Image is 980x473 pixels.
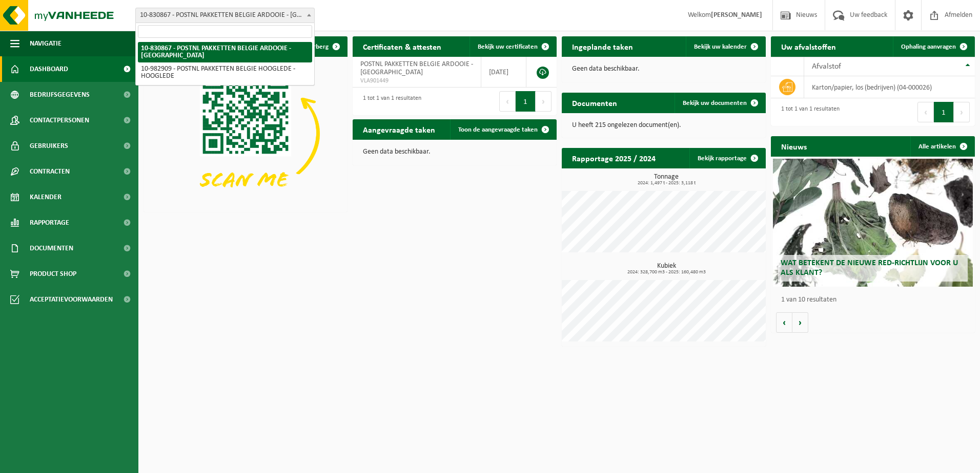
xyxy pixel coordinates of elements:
p: 1 van 10 resultaten [781,296,970,304]
li: 10-830867 - POSTNL PAKKETTEN BELGIE ARDOOIE - [GEOGRAPHIC_DATA] [138,42,312,62]
a: Wat betekent de nieuwe RED-richtlijn voor u als klant? [773,159,973,287]
h2: Ingeplande taken [562,36,643,56]
a: Ophaling aanvragen [893,36,974,57]
span: Contactpersonen [30,107,89,133]
span: Bekijk uw certificaten [478,44,538,50]
a: Bekijk uw kalender [686,36,765,57]
button: 1 [934,102,954,122]
p: U heeft 215 ongelezen document(en). [572,122,756,129]
p: Geen data beschikbaar. [572,66,756,73]
h2: Nieuws [771,136,817,156]
h2: Uw afvalstoffen [771,36,846,56]
h2: Documenten [562,93,627,113]
span: Contracten [30,159,70,184]
span: Verberg [306,44,329,50]
span: Kalender [30,184,62,210]
span: POSTNL PAKKETTEN BELGIE ARDOOIE - [GEOGRAPHIC_DATA] [360,60,473,76]
span: Afvalstof [812,62,841,71]
span: 10-830867 - POSTNL PAKKETTEN BELGIE ARDOOIE - ARDOOIE [135,8,315,23]
h2: Rapportage 2025 / 2024 [562,148,666,168]
span: 2024: 328,700 m3 - 2025: 160,480 m3 [567,270,766,275]
span: Ophaling aanvragen [901,44,956,50]
td: [DATE] [481,57,526,88]
button: Previous [917,102,934,122]
button: Previous [499,91,516,112]
span: Gebruikers [30,133,68,159]
span: VLA901449 [360,77,473,85]
span: Toon de aangevraagde taken [458,126,538,133]
img: Download de VHEPlus App [144,57,348,210]
h3: Kubiek [567,263,766,275]
a: Bekijk rapportage [689,148,765,168]
li: 10-982909 - POSTNL PAKKETTEN BELGIE HOOGLEDE - HOOGLEDE [138,62,312,83]
a: Bekijk uw documenten [675,93,765,113]
span: Rapportage [30,210,69,235]
span: 2024: 1,497 t - 2025: 3,118 t [567,181,766,186]
button: Vorige [776,312,792,333]
span: Bekijk uw kalender [694,44,747,50]
span: 10-830867 - POSTNL PAKKETTEN BELGIE ARDOOIE - ARDOOIE [136,8,314,23]
a: Bekijk uw certificaten [469,36,556,57]
td: karton/papier, los (bedrijven) (04-000026) [804,76,975,98]
button: Verberg [298,36,346,57]
span: Bedrijfsgegevens [30,82,90,107]
span: Bekijk uw documenten [683,100,747,106]
span: Wat betekent de nieuwe RED-richtlijn voor u als klant? [781,259,958,277]
a: Alle artikelen [910,136,974,157]
button: Next [954,102,970,122]
a: Toon de aangevraagde taken [450,119,556,140]
button: 1 [516,91,536,112]
div: 1 tot 1 van 1 resultaten [358,90,421,113]
h2: Aangevraagde taken [353,119,445,139]
span: Acceptatievoorwaarden [30,287,113,312]
h2: Certificaten & attesten [353,36,452,56]
span: Dashboard [30,56,68,82]
p: Geen data beschikbaar. [363,148,546,156]
button: Volgende [792,312,808,333]
div: 1 tot 1 van 1 resultaten [776,101,840,123]
span: Product Shop [30,261,76,287]
strong: [PERSON_NAME] [711,11,762,19]
span: Navigatie [30,31,62,56]
h3: Tonnage [567,174,766,186]
button: Next [536,91,552,112]
span: Documenten [30,235,73,261]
